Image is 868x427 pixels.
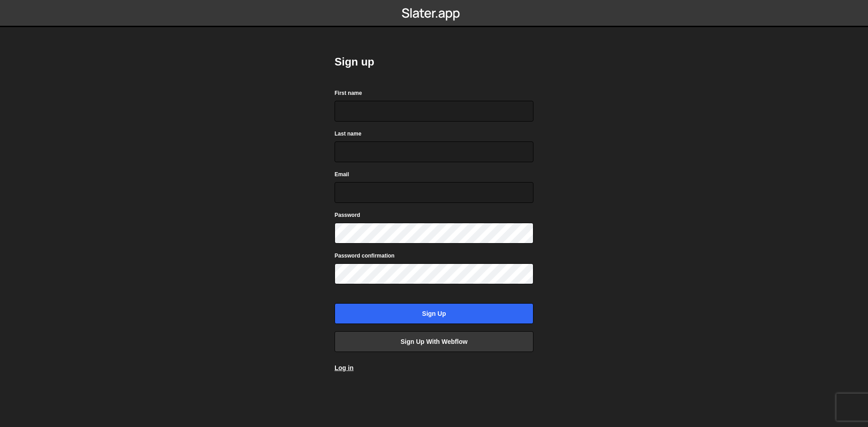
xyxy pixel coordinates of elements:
[335,170,349,179] label: Email
[335,211,360,220] label: Password
[335,364,354,371] a: Log in
[335,55,533,69] h2: Sign up
[335,129,361,138] label: Last name
[335,251,395,260] label: Password confirmation
[335,331,533,352] a: Sign up with Webflow
[335,89,362,98] label: First name
[335,303,533,324] input: Sign up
